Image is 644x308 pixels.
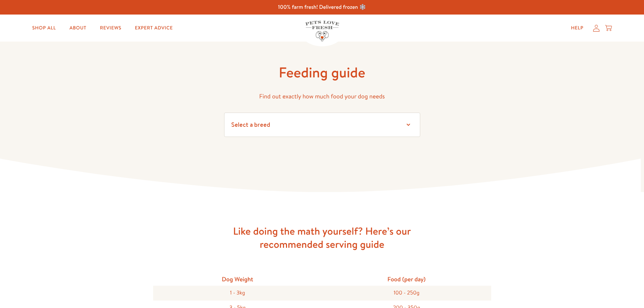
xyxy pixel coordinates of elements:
[64,21,92,35] a: About
[27,21,61,35] a: Shop All
[322,273,491,286] div: Food (per day)
[322,286,491,300] div: 100 - 250g
[224,91,420,102] p: Find out exactly how much food your dog needs
[153,273,322,286] div: Dog Weight
[95,21,127,35] a: Reviews
[153,286,322,300] div: 1 - 3kg
[305,21,339,41] img: Pets Love Fresh
[214,224,430,251] h3: Like doing the math yourself? Here’s our recommended serving guide
[129,21,178,35] a: Expert Advice
[224,63,420,82] h1: Feeding guide
[566,21,589,35] a: Help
